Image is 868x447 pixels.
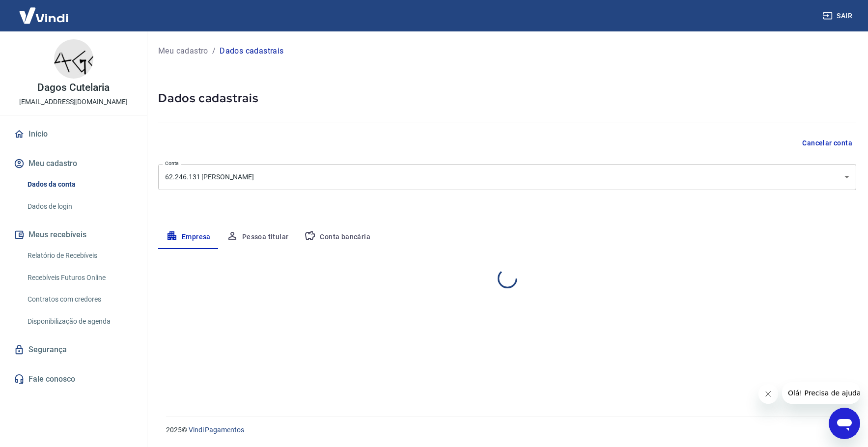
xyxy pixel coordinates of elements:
button: Meu cadastro [12,153,135,174]
p: Dados cadastrais [220,45,283,57]
a: Recebíveis Futuros Online [24,268,135,288]
button: Pessoa titular [219,225,297,249]
button: Conta bancária [296,225,378,249]
a: Vindi Pagamentos [189,426,244,434]
h5: Dados cadastrais [158,90,856,106]
img: Vindi [12,0,76,30]
a: Dados da conta [24,174,135,195]
button: Cancelar conta [798,134,856,152]
a: Disponibilização de agenda [24,311,135,332]
a: Meu cadastro [158,45,208,57]
a: Relatório de Recebíveis [24,246,135,266]
a: Contratos com credores [24,289,135,309]
p: Dagos Cutelaria [37,83,110,93]
p: / [212,45,216,57]
button: Sair [821,7,856,25]
img: 23915e3c-f8f6-4152-bc08-2a5f179b5e75.jpeg [54,39,93,79]
a: Início [12,123,135,145]
p: [EMAIL_ADDRESS][DOMAIN_NAME] [19,97,128,107]
button: Empresa [158,225,219,249]
div: 62.246.131 [PERSON_NAME] [158,164,856,190]
label: Conta [165,160,179,167]
iframe: Botão para abrir a janela de mensagens [829,408,860,439]
p: 2025 © [166,425,844,435]
a: Segurança [12,339,135,361]
iframe: Fechar mensagem [758,384,778,404]
span: Olá! Precisa de ajuda? [6,7,83,15]
a: Fale conosco [12,368,135,390]
iframe: Mensagem da empresa [782,382,860,404]
a: Dados de login [24,196,135,217]
button: Meus recebíveis [12,224,135,246]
